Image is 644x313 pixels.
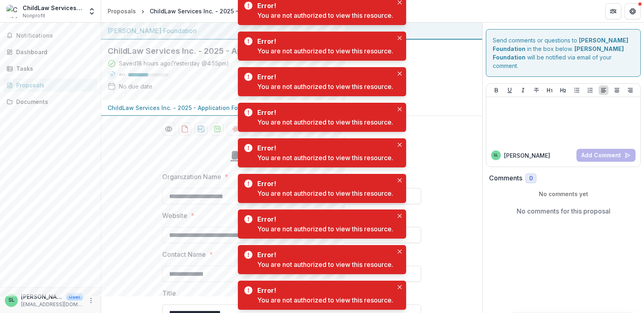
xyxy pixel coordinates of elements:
button: Close [395,140,405,150]
p: 49 % [119,72,125,78]
button: Align Center [612,85,622,95]
button: Strike [532,85,541,95]
div: Error! [257,108,390,117]
a: Proposals [104,5,139,17]
button: Close [395,33,405,43]
button: Add Comment [576,149,636,162]
div: Error! [257,250,390,260]
div: Send comments or questions to in the box below. will be notified via email of your comment. [486,29,641,77]
button: Close [395,104,405,114]
div: You are not authorized to view this resource. [257,82,393,91]
button: Close [395,176,405,185]
button: Align Right [625,85,635,95]
button: Close [395,211,405,221]
button: Close [395,69,405,78]
div: Documents [16,97,91,106]
button: download-proposal [211,123,224,135]
div: You are not authorized to view this resource. [257,46,393,56]
a: Documents [3,95,97,108]
p: Website [162,211,187,220]
p: Organization Name [162,172,221,182]
span: 0 [529,175,533,182]
div: Error! [257,36,390,46]
div: Error! [257,1,390,11]
button: Align Left [599,85,608,95]
div: You are not authorized to view this resource. [257,117,393,127]
div: Stephanie Legg [8,298,15,303]
button: download-proposal [178,123,191,135]
div: Saved 18 hours ago ( Yesterday @ 4:55pm ) [119,59,229,68]
div: ChildLaw Services Inc. - 2025 - Application Form [150,7,287,15]
div: You are not authorized to view this resource. [257,295,393,305]
p: [EMAIL_ADDRESS][DOMAIN_NAME] [21,301,83,308]
button: Heading 2 [558,85,568,95]
p: Contact Name [162,250,206,259]
div: Proposals [108,7,136,15]
a: Tasks [3,62,97,75]
button: Close [395,282,405,292]
button: Notifications [3,29,97,42]
a: Proposals [3,78,97,92]
div: Error! [257,286,390,295]
div: Dashboard [16,48,91,56]
button: download-proposal [195,123,208,135]
p: Title [162,288,176,298]
div: You are not authorized to view this resource. [257,260,393,269]
img: ChildLaw Services Inc. [6,5,19,18]
button: Heading 1 [545,85,555,95]
h2: ChildLaw Services Inc. - 2025 - Application Form [108,46,463,56]
button: Close [395,247,405,256]
button: Open entity switcher [86,3,97,19]
nav: breadcrumb [104,5,290,17]
div: You are not authorized to view this resource. [257,224,393,234]
a: Dashboard [3,45,97,59]
p: [PERSON_NAME] [21,292,63,301]
div: ChildLaw Services Inc. [23,4,83,12]
button: More [86,296,96,305]
button: Italicize [518,85,528,95]
div: Error! [257,214,390,224]
button: Ordered List [585,85,595,95]
p: No comments yet [489,190,638,198]
button: Preview ea24424f-c579-4a2d-b33f-12e7c7d6f1ca-0.pdf [162,123,175,135]
div: Error! [257,72,390,82]
div: Tasks [16,64,91,73]
button: Bullet List [572,85,582,95]
button: AI Assistant [227,123,280,135]
div: Proposals [16,81,91,89]
button: Bold [491,85,501,95]
h2: Comments [489,174,522,182]
button: Partners [605,3,621,19]
button: Underline [505,85,515,95]
div: You are not authorized to view this resource. [257,188,393,198]
div: Stephanie Legg [494,153,498,157]
p: User [66,293,83,300]
p: No comments for this proposal [517,206,610,216]
div: [PERSON_NAME] Foundation [108,26,476,36]
span: Nonprofit [23,12,45,19]
span: Notifications [16,32,94,39]
div: You are not authorized to view this resource. [257,11,393,20]
button: Get Help [625,3,641,19]
div: No due date [119,82,153,91]
div: Error! [257,179,390,188]
div: Error! [257,143,390,153]
p: [PERSON_NAME] [504,151,550,160]
p: ChildLaw Services Inc. - 2025 - Application Form [108,104,245,112]
div: You are not authorized to view this resource. [257,153,393,163]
